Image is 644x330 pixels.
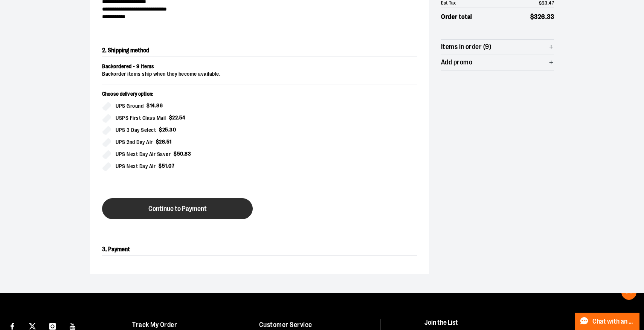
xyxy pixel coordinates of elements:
[148,205,207,212] span: Continue to Payment
[167,163,169,169] span: .
[530,13,534,20] span: $
[174,151,177,157] span: $
[168,127,170,133] span: .
[169,115,172,121] span: $
[150,102,155,108] span: 14
[102,90,253,102] p: Choose delivery option:
[159,127,162,133] span: $
[159,139,165,145] span: 28
[102,126,111,135] input: UPS 3 Day Select$25.30
[441,12,472,22] span: Order total
[441,55,554,70] button: Add promo
[534,13,545,20] span: 326
[166,139,172,145] span: 51
[183,151,185,157] span: .
[185,151,191,157] span: 83
[102,162,111,171] input: UPS Next Day Air$51.07
[172,115,178,121] span: 22
[116,162,156,171] span: UPS Next Day Air
[102,243,417,256] h2: 3. Payment
[179,115,186,121] span: 54
[147,102,150,108] span: $
[116,102,143,110] span: UPS Ground
[162,163,167,169] span: 51
[178,115,179,121] span: .
[156,139,159,145] span: $
[102,44,417,57] h2: 2. Shipping method
[441,40,554,55] button: Items in order (9)
[156,102,163,108] span: 86
[441,59,472,66] span: Add promo
[102,138,111,147] input: UPS 2nd Day Air$28.51
[116,114,166,122] span: USPS First Class Mail
[575,313,640,330] button: Chat with an Expert
[159,163,162,169] span: $
[102,63,417,70] div: Backordered - 9 items
[29,323,36,330] img: Twitter
[545,13,547,20] span: .
[132,321,177,328] a: Track My Order
[102,150,111,159] input: UPS Next Day Air Saver$50.83
[102,70,417,78] div: Backorder items ship when they become available.
[162,127,168,133] span: 25
[441,43,491,50] span: Items in order (9)
[177,151,183,157] span: 50
[169,127,176,133] span: 30
[259,321,312,328] a: Customer Service
[547,13,554,20] span: 33
[155,102,157,108] span: .
[116,126,156,134] span: UPS 3 Day Select
[116,150,171,159] span: UPS Next Day Air Saver
[592,318,635,325] span: Chat with an Expert
[168,163,174,169] span: 07
[102,114,111,123] input: USPS First Class Mail$22.54
[165,139,166,145] span: .
[116,138,153,147] span: UPS 2nd Day Air
[102,198,253,219] button: Continue to Payment
[102,102,111,111] input: UPS Ground$14.86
